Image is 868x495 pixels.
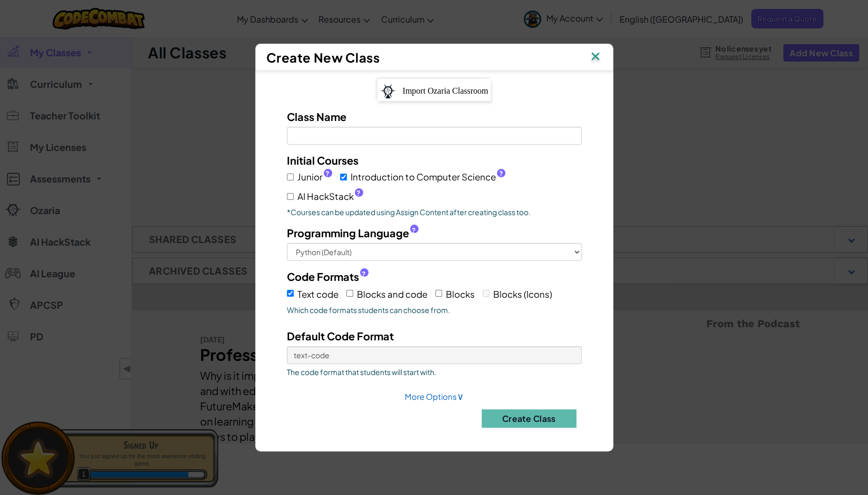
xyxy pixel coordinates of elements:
span: ? [325,169,330,178]
p: *Courses can be updated using Assign Content after creating class too. [287,207,582,217]
input: Blocks (Icons) [483,290,490,297]
span: Blocks (Icons) [493,288,552,300]
button: Create Class [482,409,576,428]
input: Introduction to Computer Science? [340,174,347,180]
span: ? [356,189,361,197]
img: ozaria-logo.png [380,84,396,98]
span: ∨ [457,390,464,402]
img: IconClose.svg [588,49,602,65]
span: AI HackStack [297,189,363,204]
span: Junior [297,169,332,185]
span: Introduction to Computer Science [351,169,505,185]
span: Blocks [446,288,475,300]
span: Default Code Format [287,329,394,342]
span: ? [498,169,503,178]
span: Which code formats students can choose from. [287,305,582,315]
a: More Options [405,391,464,401]
span: Import Ozaria Classroom [403,86,488,95]
span: ? [362,270,366,278]
span: Programming Language [287,225,409,240]
span: Blocks and code [357,288,427,300]
span: Code Formats [287,269,359,284]
span: Class Name [287,110,346,123]
input: Junior? [287,174,294,180]
span: The code format that students will start with. [287,367,582,377]
input: Text code [287,290,294,297]
span: Text code [297,288,338,300]
input: AI HackStack? [287,193,294,200]
span: Create New Class [266,49,380,65]
input: Blocks and code [346,290,353,297]
input: Blocks [435,290,442,297]
label: Initial Courses [287,153,358,168]
span: ? [412,226,416,235]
